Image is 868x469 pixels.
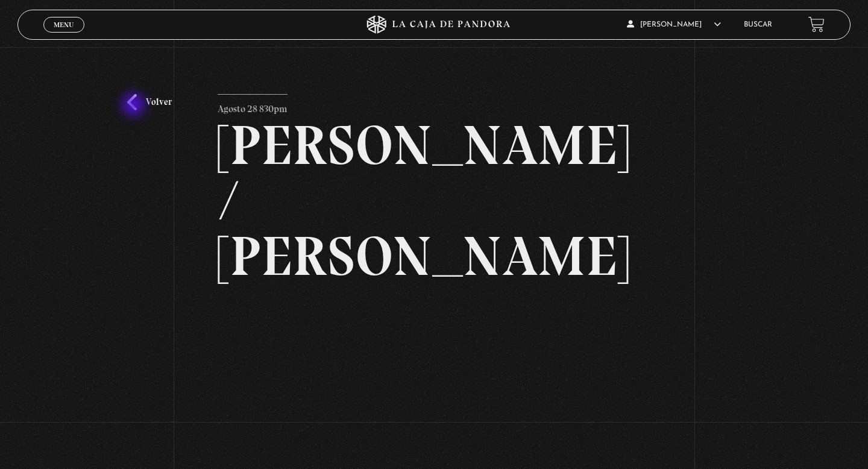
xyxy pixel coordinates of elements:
a: Volver [127,94,172,110]
h2: [PERSON_NAME] / [PERSON_NAME] [218,118,651,284]
p: Agosto 28 830pm [218,94,288,118]
span: Menu [54,21,74,28]
a: View your shopping cart [808,16,825,33]
a: Buscar [744,21,772,28]
span: Cerrar [50,31,78,39]
span: [PERSON_NAME] [627,21,721,28]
